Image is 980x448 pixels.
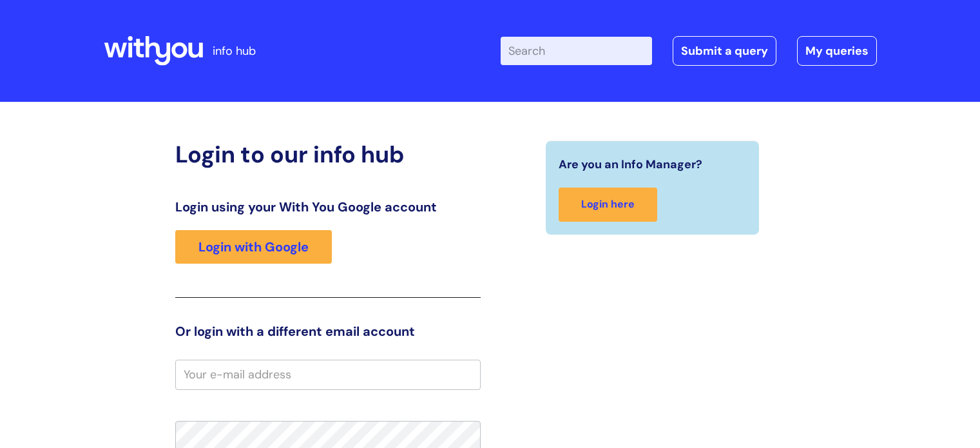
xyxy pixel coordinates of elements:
[175,199,481,215] h3: Login using your With You Google account
[175,360,481,389] input: Your e-mail address
[501,37,652,65] input: Search
[797,36,877,66] a: My queries
[175,324,481,339] h3: Or login with a different email account
[559,188,657,222] a: Login here
[175,141,481,168] h2: Login to our info hub
[559,154,702,175] span: Are you an Info Manager?
[175,230,332,264] a: Login with Google
[673,36,776,66] a: Submit a query
[213,41,256,61] p: info hub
